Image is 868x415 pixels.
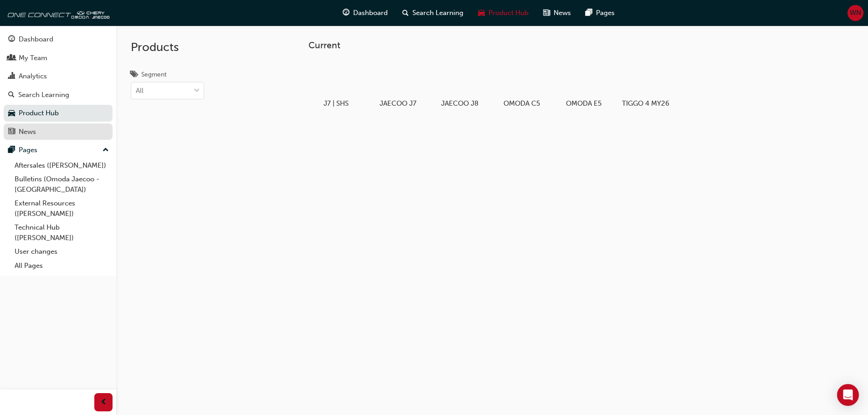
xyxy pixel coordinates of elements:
a: External Resources ([PERSON_NAME]) [11,196,113,220]
a: JAECOO J8 [432,58,487,111]
div: Segment [141,70,167,79]
div: Open Intercom Messenger [837,384,859,406]
a: J7 | SHS [308,58,363,111]
span: Product Hub [488,8,529,18]
div: Search Learning [18,90,69,100]
h5: JAECOO J8 [436,99,484,108]
a: Bulletins (Omoda Jaecoo - [GEOGRAPHIC_DATA]) [11,172,113,196]
span: pages-icon [8,146,15,154]
a: search-iconSearch Learning [395,4,471,22]
a: Search Learning [4,87,113,103]
h3: Current [308,40,826,51]
div: Analytics [19,71,47,82]
span: guage-icon [343,7,349,19]
div: Pages [19,145,37,155]
a: News [4,123,113,140]
span: Dashboard [353,8,388,18]
a: JAECOO J7 [370,58,425,111]
span: guage-icon [8,36,15,44]
span: search-icon [8,91,15,99]
img: oneconnect [5,4,109,22]
h5: OMODA C5 [498,99,546,108]
span: search-icon [402,7,409,19]
a: Analytics [4,68,113,85]
a: Dashboard [4,31,113,48]
span: down-icon [194,85,200,97]
a: news-iconNews [536,4,578,22]
a: pages-iconPages [578,4,622,22]
span: chart-icon [8,72,15,81]
a: My Team [4,50,113,67]
h2: Products [131,40,204,55]
span: Pages [596,8,615,18]
span: prev-icon [100,397,107,408]
span: people-icon [8,54,15,62]
span: car-icon [8,109,15,118]
div: All [136,86,144,96]
span: News [554,8,571,18]
span: news-icon [8,128,15,136]
h5: J7 | SHS [312,99,360,108]
h5: TIGGO 4 MY26 [622,99,670,108]
button: Pages [4,142,113,159]
a: Technical Hub ([PERSON_NAME]) [11,220,113,245]
span: tags-icon [131,71,138,79]
h5: OMODA E5 [560,99,608,108]
span: car-icon [478,7,485,19]
a: TIGGO 4 MY26 [618,58,673,111]
a: OMODA E5 [556,58,611,111]
button: DashboardMy TeamAnalyticsSearch LearningProduct HubNews [4,29,113,142]
span: WN [850,8,861,18]
a: car-iconProduct Hub [471,4,536,22]
a: Aftersales ([PERSON_NAME]) [11,159,113,173]
div: My Team [19,53,47,63]
a: Product Hub [4,105,113,122]
div: Dashboard [19,34,53,45]
span: pages-icon [586,7,592,19]
h5: JAECOO J7 [374,99,422,108]
span: up-icon [103,144,109,156]
button: WN [847,5,863,21]
span: Search Learning [412,8,463,18]
a: User changes [11,245,113,259]
a: OMODA C5 [494,58,549,111]
div: News [19,127,36,137]
a: guage-iconDashboard [335,4,395,22]
a: All Pages [11,259,113,273]
span: news-icon [543,7,550,19]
